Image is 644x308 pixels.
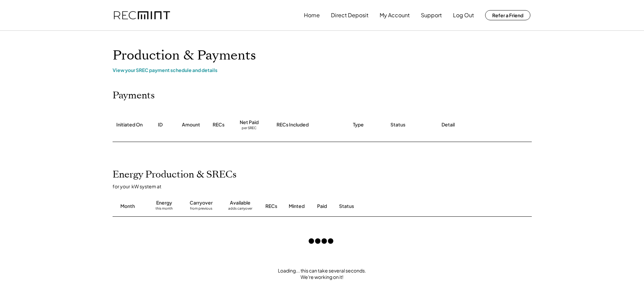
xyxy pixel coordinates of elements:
[114,11,170,20] img: recmint-logotype%403x.png
[390,121,405,128] div: Status
[120,203,135,210] div: Month
[113,183,539,189] div: for your kW system at
[230,199,251,206] div: Available
[277,121,309,128] div: RECs Included
[113,169,237,181] h2: Energy Production & SRECs
[113,48,532,64] h1: Production & Payments
[289,203,305,210] div: Minted
[113,90,155,101] h2: Payments
[242,126,257,131] div: per SREC
[228,206,252,213] div: adds carryover
[265,203,277,210] div: RECs
[190,206,212,213] div: from previous
[113,67,532,73] div: View your SREC payment schedule and details
[106,267,539,281] div: Loading... this can take several seconds. We're working on it!
[156,206,173,213] div: this month
[317,203,327,210] div: Paid
[213,121,224,128] div: RECs
[453,8,474,22] button: Log Out
[116,121,143,128] div: Initiated On
[158,121,163,128] div: ID
[339,203,454,210] div: Status
[182,121,200,128] div: Amount
[304,8,320,22] button: Home
[421,8,442,22] button: Support
[240,119,259,126] div: Net Paid
[331,8,368,22] button: Direct Deposit
[190,199,213,206] div: Carryover
[380,8,410,22] button: My Account
[156,199,172,206] div: Energy
[442,121,455,128] div: Detail
[353,121,364,128] div: Type
[485,10,530,20] button: Refer a Friend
